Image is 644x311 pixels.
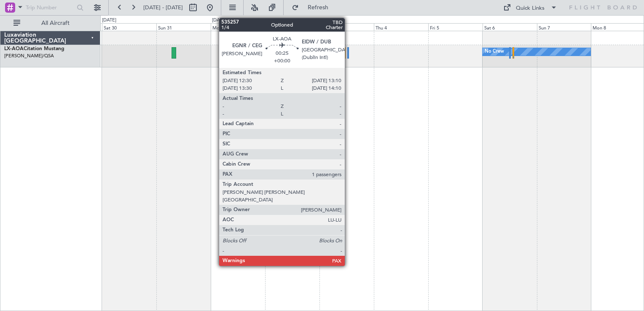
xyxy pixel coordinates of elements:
[319,23,374,31] div: Wed 3
[9,16,91,30] button: All Aircraft
[212,17,226,24] div: [DATE]
[143,4,183,11] span: [DATE] - [DATE]
[537,23,591,31] div: Sun 7
[102,23,156,31] div: Sat 30
[516,4,545,13] div: Quick Links
[4,46,64,51] a: LX-AOACitation Mustang
[26,1,74,14] input: Trip Number
[102,17,116,24] div: [DATE]
[156,23,211,31] div: Sun 31
[288,1,338,14] button: Refresh
[483,23,537,31] div: Sat 6
[4,46,24,51] span: LX-AOA
[485,46,504,58] div: No Crew
[301,5,336,11] span: Refresh
[22,20,89,26] span: All Aircraft
[4,53,54,59] a: [PERSON_NAME]/QSA
[211,23,265,31] div: Mon 1
[374,23,428,31] div: Thu 4
[428,23,483,31] div: Fri 5
[265,23,319,31] div: Tue 2
[499,1,561,14] button: Quick Links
